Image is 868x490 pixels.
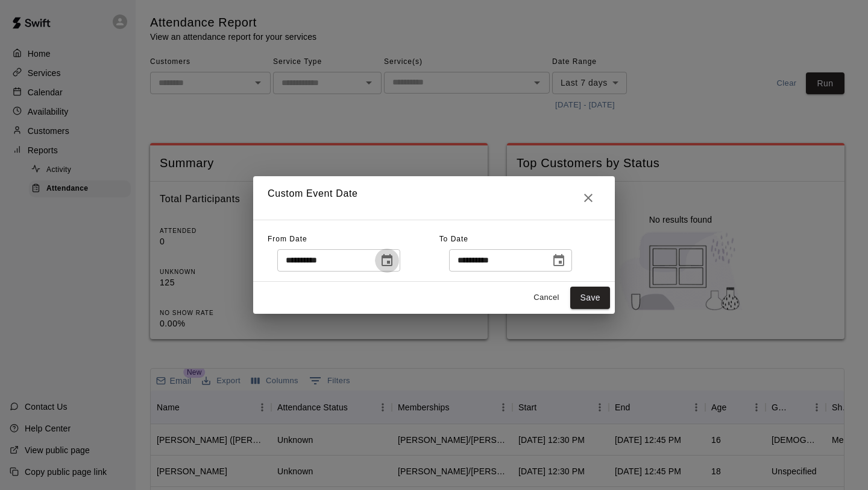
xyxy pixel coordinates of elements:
span: To Date [439,235,468,243]
button: Close [576,186,600,210]
button: Choose date, selected date is Aug 4, 2025 [375,249,399,273]
span: From Date [268,235,307,243]
h2: Custom Event Date [253,176,615,220]
button: Save [570,287,610,309]
button: Cancel [527,288,565,307]
button: Choose date, selected date is Aug 11, 2025 [547,249,571,273]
